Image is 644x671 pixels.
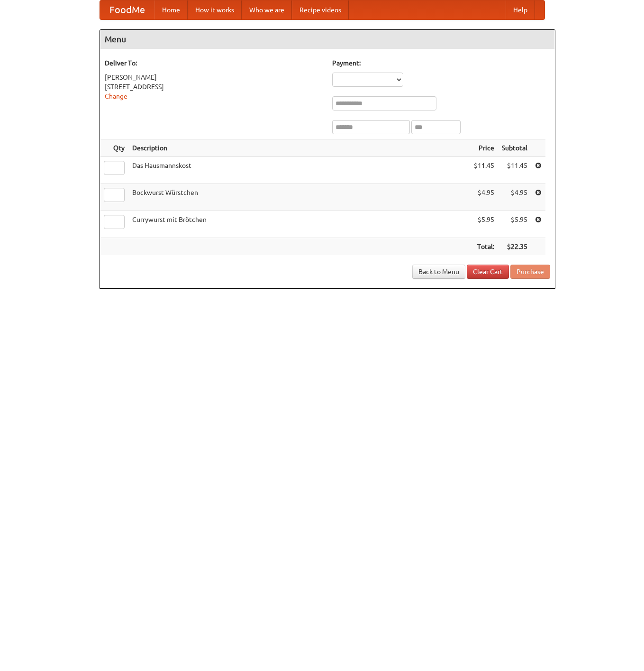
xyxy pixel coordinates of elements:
[105,58,323,68] h5: Deliver To:
[510,265,550,279] button: Purchase
[242,0,292,19] a: Who we are
[128,211,470,238] td: Currywurst mit Brötchen
[506,0,535,19] a: Help
[188,0,242,19] a: How it works
[100,139,128,157] th: Qty
[128,139,470,157] th: Description
[498,139,531,157] th: Subtotal
[292,0,349,19] a: Recipe videos
[498,157,531,184] td: $11.45
[470,184,498,211] td: $4.95
[128,184,470,211] td: Bockwurst Würstchen
[470,139,498,157] th: Price
[128,157,470,184] td: Das Hausmannskost
[412,265,465,279] a: Back to Menu
[470,211,498,238] td: $5.95
[105,82,323,92] div: [STREET_ADDRESS]
[470,238,498,256] th: Total:
[105,92,127,100] a: Change
[332,58,550,68] h5: Payment:
[100,30,555,49] h4: Menu
[100,0,154,19] a: FoodMe
[498,238,531,256] th: $22.35
[154,0,188,19] a: Home
[467,265,509,279] a: Clear Cart
[498,184,531,211] td: $4.95
[105,73,323,82] div: [PERSON_NAME]
[498,211,531,238] td: $5.95
[470,157,498,184] td: $11.45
